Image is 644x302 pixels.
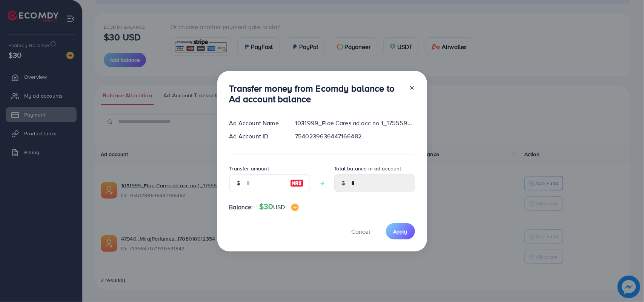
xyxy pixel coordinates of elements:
span: Cancel [352,227,370,236]
img: image [291,204,299,211]
span: USD [273,203,285,211]
button: Apply [386,223,415,239]
div: 1031999_Floe Cares ad acc no 1_1755598915786 [289,119,421,127]
label: Total balance in ad account [334,165,401,172]
div: Ad Account ID [223,132,289,141]
h3: Transfer money from Ecomdy balance to Ad account balance [229,83,403,105]
span: Apply [393,228,407,235]
img: image [290,179,304,188]
h4: $30 [259,202,299,212]
div: 7540239636447166482 [289,132,421,141]
div: Ad Account Name [223,119,289,127]
button: Cancel [342,223,380,239]
label: Transfer amount [229,165,269,172]
span: Balance: [229,203,253,212]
